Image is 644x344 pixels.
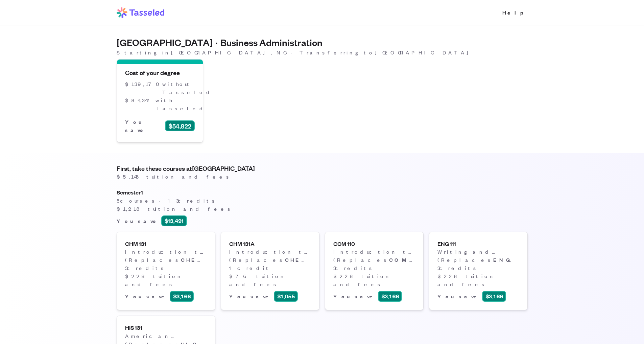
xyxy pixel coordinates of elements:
[229,272,311,288] dd: tuition and fees
[501,8,528,17] button: Help
[215,36,218,48] span: ·
[125,264,166,271] span: 3 credit s
[159,197,166,204] span: ·
[274,291,298,302] dd: $ 1,055
[168,197,217,205] dd: 13 credit s
[333,264,375,271] span: 3 credit s
[333,272,356,279] span: $ 228
[170,291,194,302] dd: $ 3,166
[117,197,157,204] span: 5 course s
[125,80,161,96] dd: $ 139,170
[125,68,195,77] h2: Cost of your degree
[125,332,207,340] dd: American History I
[229,256,311,264] dd: (Replaces )
[220,36,323,48] span: Business Administration
[125,272,148,279] span: $ 228
[437,240,519,248] h5: ENG 111
[333,248,415,256] dd: Introduction to Communication
[437,256,519,264] dd: (Replaces )
[117,173,141,180] span: $ 5,145
[229,240,311,248] h5: CHM 131A
[125,256,207,264] dd: (Replaces )
[162,80,213,96] dt: without Tasseled
[125,240,207,248] h5: CHM 131
[300,48,474,56] dd: Transferring to [GEOGRAPHIC_DATA]
[161,215,187,226] dd: $ 13,491
[117,205,143,212] span: $ 1,218
[117,36,213,48] span: [GEOGRAPHIC_DATA]
[229,264,271,271] span: 1 credit
[125,118,164,134] dt: You save
[333,256,415,264] dd: (Replaces )
[437,248,519,256] dd: Writing and Inquiry
[482,291,506,302] dd: $ 3,166
[125,272,207,288] dd: tuition and fees
[333,272,415,288] dd: tuition and fees
[117,217,160,225] dt: You save
[229,292,272,300] dt: You save
[437,292,481,300] dt: You save
[229,272,251,279] span: $ 76
[117,189,528,197] h4: Semester 1
[229,248,311,256] dd: Introduction to Chemistry Lab
[125,96,154,112] dd: $ 84,347
[333,292,377,300] dt: You save
[291,48,297,56] span: ·
[156,96,206,112] dt: with Tasseled
[437,272,519,288] dd: tuition and fees
[117,49,171,56] span: Starting in
[378,291,402,302] dd: $ 3,166
[125,292,168,300] dt: You save
[125,324,207,332] h5: HIS 131
[117,48,289,56] span: [GEOGRAPHIC_DATA] , NC
[437,264,479,271] span: 3 credit s
[437,272,460,279] span: $ 228
[165,120,195,131] span: $ 54,822
[117,173,528,181] dd: tuition and fees
[117,164,528,173] h2: First, take these courses at [GEOGRAPHIC_DATA]
[117,205,528,213] dd: tuition and fees
[125,248,207,256] dd: Introduction to Chemistry
[333,240,415,248] h5: COM 110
